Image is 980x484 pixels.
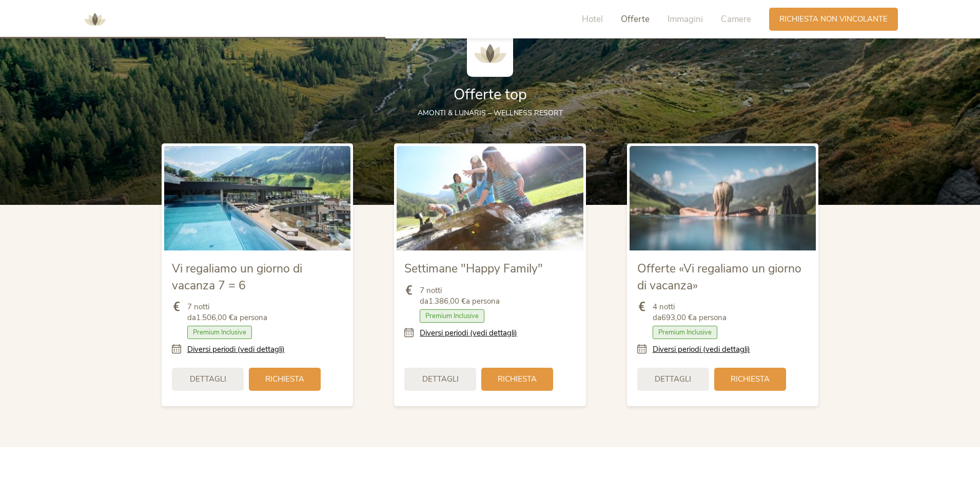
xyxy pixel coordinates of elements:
span: Offerte [621,13,650,25]
span: Richiesta [731,374,770,385]
b: 693,00 € [661,312,693,323]
img: Vi regaliamo un giorno di vacanza 7 = 6 [164,146,350,250]
span: Offerte top [454,85,527,104]
img: AMONTI & LUNARIS Wellnessresort [80,4,110,35]
span: Dettagli [422,374,459,385]
span: Hotel [582,13,603,25]
span: Settimane "Happy Family" [404,261,543,277]
b: 1.506,00 € [196,312,233,323]
span: Camere [721,13,751,25]
a: AMONTI & LUNARIS Wellnessresort [80,15,110,23]
span: Richiesta [265,374,304,385]
span: Offerte «Vi regaliamo un giorno di vacanza» [637,261,801,293]
b: 1.386,00 € [428,296,466,306]
a: Diversi periodi (vedi dettagli) [653,344,750,355]
span: Dettagli [190,374,226,385]
span: 7 notti da a persona [187,302,267,323]
img: Settimane "Happy Family" [397,146,583,250]
span: Richiesta [498,374,537,385]
img: AMONTI & LUNARIS Wellnessresort [467,31,513,77]
span: Immagini [668,13,703,25]
span: Premium Inclusive [187,326,252,339]
a: Diversi periodi (vedi dettagli) [420,328,517,339]
span: 7 notti da a persona [420,285,500,307]
span: AMONTI & LUNARIS – wellness resort [418,108,563,118]
span: Premium Inclusive [420,309,484,323]
span: 4 notti da a persona [653,302,727,323]
span: Dettagli [655,374,691,385]
span: Richiesta non vincolante [779,14,888,25]
a: Diversi periodi (vedi dettagli) [187,344,285,355]
img: Offerte «Vi regaliamo un giorno di vacanza» [630,146,816,250]
span: Vi regaliamo un giorno di vacanza 7 = 6 [172,261,302,293]
span: Premium Inclusive [653,326,717,339]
